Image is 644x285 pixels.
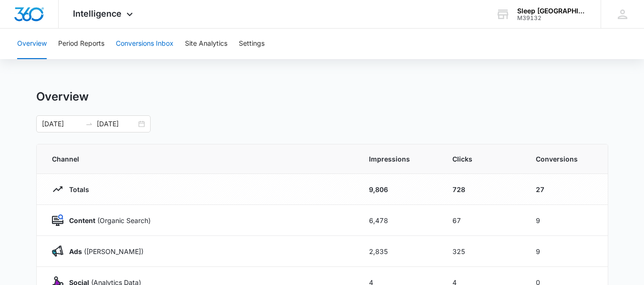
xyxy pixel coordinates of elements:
[52,245,63,257] img: Ads
[358,174,441,205] td: 9,806
[52,214,63,226] img: Content
[85,120,93,128] span: swap-right
[369,154,429,164] span: Impressions
[52,154,346,164] span: Channel
[58,29,104,59] button: Period Reports
[36,90,89,104] h1: Overview
[73,9,122,19] span: Intelligence
[69,216,95,224] strong: Content
[524,174,608,205] td: 27
[85,120,93,128] span: to
[63,246,143,256] p: ([PERSON_NAME])
[239,29,265,59] button: Settings
[17,29,47,59] button: Overview
[42,119,82,129] input: Start date
[116,29,174,59] button: Conversions Inbox
[517,7,587,15] div: account name
[63,184,89,194] p: Totals
[69,247,82,255] strong: Ads
[536,154,593,164] span: Conversions
[185,29,227,59] button: Site Analytics
[97,119,136,129] input: End date
[441,174,524,205] td: 728
[358,236,441,267] td: 2,835
[63,215,151,225] p: (Organic Search)
[441,236,524,267] td: 325
[441,205,524,236] td: 67
[358,205,441,236] td: 6,478
[524,205,608,236] td: 9
[517,15,587,21] div: account id
[452,154,513,164] span: Clicks
[524,236,608,267] td: 9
